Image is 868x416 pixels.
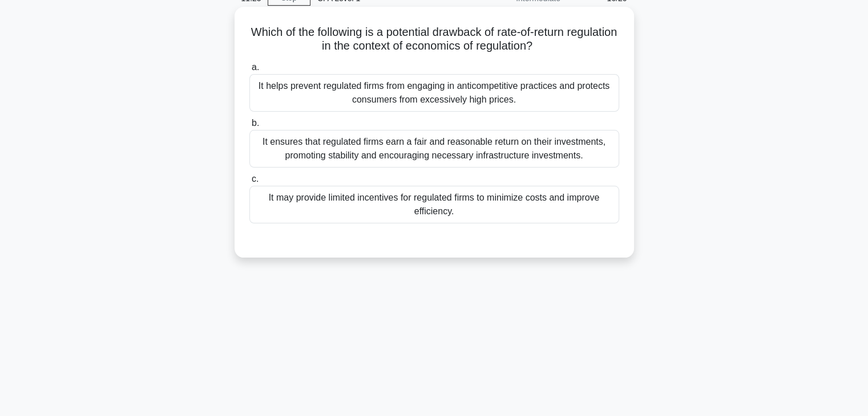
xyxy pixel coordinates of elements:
[249,130,619,168] div: It ensures that regulated firms earn a fair and reasonable return on their investments, promoting...
[248,25,620,54] h5: Which of the following is a potential drawback of rate-of-return regulation in the context of eco...
[249,74,619,112] div: It helps prevent regulated firms from engaging in anticompetitive practices and protects consumer...
[249,186,619,223] div: It may provide limited incentives for regulated firms to minimize costs and improve efficiency.
[252,174,259,183] span: c.
[252,62,259,72] span: a.
[252,118,259,128] span: b.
